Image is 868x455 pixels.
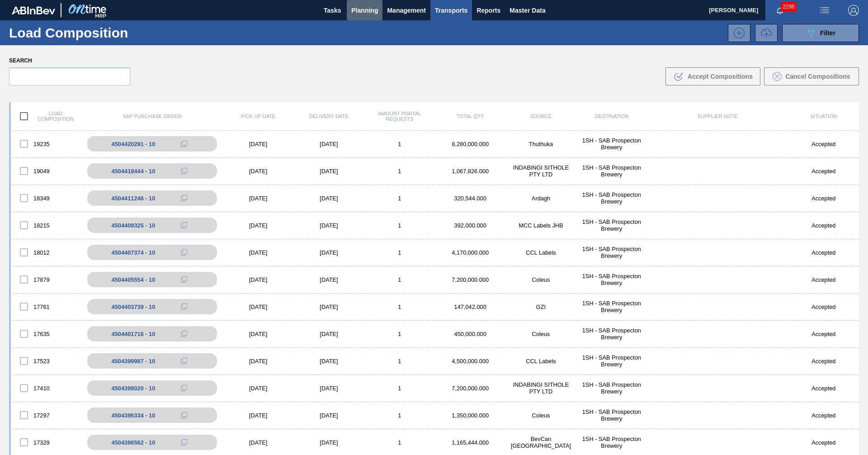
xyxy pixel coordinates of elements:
[112,168,156,175] div: 4504418444 - 10
[435,276,505,283] div: 7,200,000.000
[723,24,750,42] div: New Load Composition
[112,195,156,202] div: 4504411246 - 10
[435,168,505,175] div: 1,067,826.000
[505,195,576,202] div: Ardagh
[293,358,364,365] div: [DATE]
[11,216,81,235] div: 18215
[576,164,647,178] div: 1SH - SAB Prospecton Brewery
[293,168,364,175] div: [DATE]
[351,5,378,16] span: Planning
[364,439,435,446] div: 1
[576,246,647,259] div: 1SH - SAB Prospecton Brewery
[364,358,435,365] div: 1
[12,6,55,14] img: TNhmsLtSVTkK8tSr43FrP2fwEKptu5GPRR3wAAAABJRU5ErkJggg==
[505,164,576,178] div: INDABINGI SITHOLE PTY LTD
[11,324,81,343] div: 17635
[764,67,859,85] button: Cancel Compositions
[788,168,859,175] div: Accepted
[505,141,576,147] div: Thuthuka
[788,385,859,392] div: Accepted
[293,222,364,229] div: [DATE]
[175,247,193,258] div: Copy
[788,439,859,446] div: Accepted
[223,331,293,337] div: [DATE]
[505,412,576,419] div: Coleus
[11,161,81,180] div: 19049
[576,408,647,422] div: 1SH - SAB Prospecton Brewery
[11,351,81,370] div: 17523
[505,436,576,449] div: BevCan Durban
[788,331,859,337] div: Accepted
[293,141,364,147] div: [DATE]
[112,412,156,419] div: 4504396334 - 10
[435,222,505,229] div: 392,000.000
[364,111,435,122] div: Amount Portal Requests
[364,385,435,392] div: 1
[688,73,753,80] span: Accept Compositions
[750,24,778,42] div: Request volume
[175,355,193,366] div: Copy
[435,358,505,365] div: 4,500,000.000
[505,331,576,337] div: Coleus
[848,5,859,16] img: Logout
[505,249,576,256] div: CCL Labels
[9,54,130,67] label: Search
[293,385,364,392] div: [DATE]
[505,276,576,283] div: Coleus
[576,300,647,313] div: 1SH - SAB Prospecton Brewery
[576,114,647,119] div: Destination
[476,5,500,16] span: Reports
[576,191,647,205] div: 1SH - SAB Prospecton Brewery
[175,301,193,312] div: Copy
[576,354,647,368] div: 1SH - SAB Prospecton Brewery
[112,439,156,446] div: 4504396562 - 10
[223,358,293,365] div: [DATE]
[505,303,576,310] div: GZI
[788,276,859,283] div: Accepted
[223,276,293,283] div: [DATE]
[223,439,293,446] div: [DATE]
[435,439,505,446] div: 1,165,444.000
[785,73,850,80] span: Cancel Compositions
[435,331,505,337] div: 450,000.000
[11,406,81,425] div: 17297
[364,141,435,147] div: 1
[435,5,467,16] span: Transports
[175,166,193,176] div: Copy
[364,249,435,256] div: 1
[435,114,505,119] div: Total Qty
[364,222,435,229] div: 1
[175,274,193,285] div: Copy
[435,249,505,256] div: 4,170,000.000
[364,331,435,337] div: 1
[223,195,293,202] div: [DATE]
[11,297,81,316] div: 17761
[175,220,193,231] div: Copy
[293,412,364,419] div: [DATE]
[112,385,156,392] div: 4504398020 - 10
[112,276,156,283] div: 4504405554 - 10
[364,412,435,419] div: 1
[665,67,760,85] button: Accept Compositions
[112,303,156,310] div: 4504403739 - 10
[364,168,435,175] div: 1
[223,222,293,229] div: [DATE]
[11,107,81,126] div: Load composition
[788,303,859,310] div: Accepted
[435,412,505,419] div: 1,350,000.000
[223,249,293,256] div: [DATE]
[505,358,576,365] div: CCL Labels
[293,114,364,119] div: Delivery Date
[11,243,81,262] div: 18012
[293,249,364,256] div: [DATE]
[505,222,576,229] div: MCC Labels JHB
[765,4,794,17] button: Notifications
[11,134,81,153] div: 19235
[293,331,364,337] div: [DATE]
[223,114,293,119] div: Pick up Date
[112,141,156,147] div: 4504420291 - 10
[175,383,193,393] div: Copy
[112,249,156,256] div: 4504407374 - 10
[788,141,859,147] div: Accepted
[223,412,293,419] div: [DATE]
